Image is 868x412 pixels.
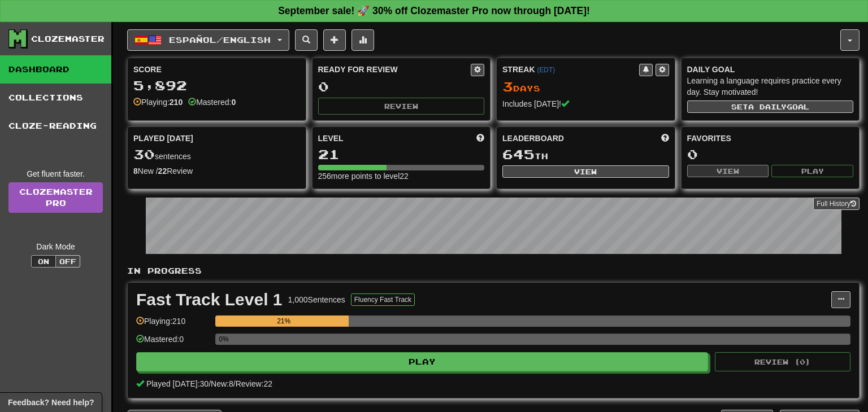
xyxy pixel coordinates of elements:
strong: September sale! 🚀 30% off Clozemaster Pro now through [DATE]! [278,5,590,16]
span: New: 8 [211,379,233,388]
span: 30 [133,146,155,162]
span: Open feedback widget [8,397,94,408]
strong: 0 [231,98,236,107]
strong: 8 [133,166,138,176]
div: Playing: 210 [136,315,210,334]
span: / [233,379,236,388]
div: Score [133,64,300,75]
span: a daily [748,103,787,111]
p: In Progress [127,265,860,277]
div: 256 more points to level 22 [318,170,485,182]
div: Streak [502,64,639,75]
button: Seta dailygoal [687,100,854,113]
span: Leaderboard [502,133,564,144]
strong: 22 [158,166,167,176]
div: sentences [133,147,300,162]
a: ClozemasterPro [8,182,103,213]
button: On [31,255,56,268]
div: Mastered: [188,97,236,108]
div: Daily Goal [687,64,854,75]
span: Level [318,133,344,144]
div: 21% [219,315,349,327]
div: Day s [502,80,669,94]
div: 0 [318,80,485,94]
button: Fluency Fast Track [351,293,415,306]
div: Fast Track Level 1 [136,291,283,308]
a: (EDT) [537,66,555,74]
button: Search sentences [295,29,318,51]
button: Review (0) [715,352,850,371]
div: Dark Mode [8,241,103,252]
button: View [687,165,769,177]
div: 21 [318,147,485,161]
div: Learning a language requires practice every day. Stay motivated! [687,75,854,98]
div: Clozemaster [31,33,105,45]
span: Played [DATE]: 30 [146,379,209,388]
span: Played [DATE] [133,133,193,144]
div: Playing: [133,97,183,108]
span: Score more points to level up [476,133,484,144]
span: Español / English [169,35,271,45]
button: Full History [813,198,860,210]
button: Off [55,255,80,268]
div: New / Review [133,165,300,177]
div: Mastered: 0 [136,334,210,352]
div: Get fluent faster. [8,168,103,179]
div: 5,892 [133,78,300,93]
div: Favorites [687,133,854,144]
button: Add sentence to collection [323,29,346,51]
button: Español/English [127,29,289,51]
button: Play [771,165,853,177]
span: / [209,379,211,388]
span: This week in points, UTC [661,133,669,144]
div: Ready for Review [318,64,471,75]
div: th [502,147,669,162]
span: 3 [502,78,513,94]
button: Review [318,98,485,115]
div: 0 [687,147,854,161]
button: More stats [351,29,374,51]
span: Review: 22 [236,379,272,388]
strong: 210 [170,98,183,107]
button: Play [136,352,708,371]
span: 645 [502,146,535,162]
div: Includes [DATE]! [502,98,669,109]
button: View [502,165,669,178]
div: 1,000 Sentences [288,294,345,305]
